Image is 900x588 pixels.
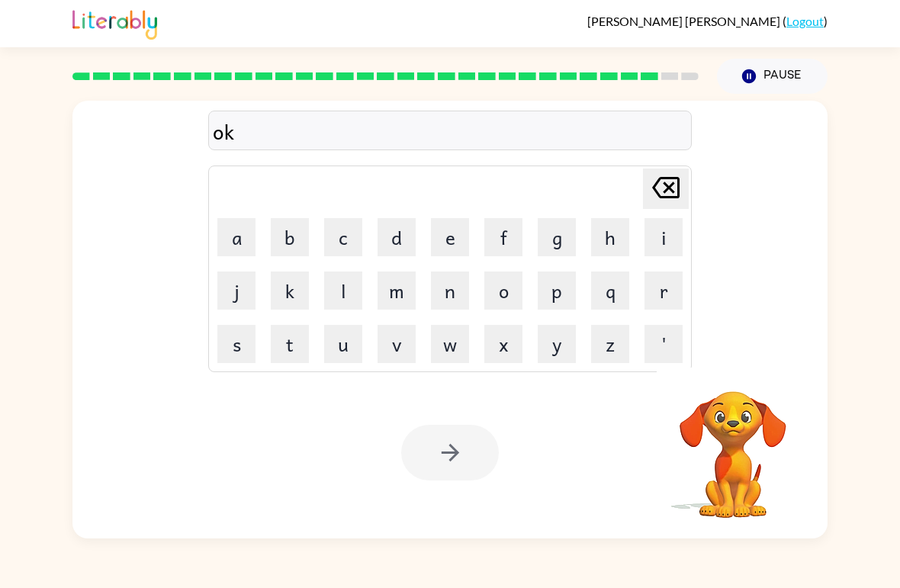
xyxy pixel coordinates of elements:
button: u [324,325,362,363]
button: Pause [717,59,828,94]
img: Literably [72,6,157,40]
div: ( ) [587,14,828,28]
span: [PERSON_NAME] [PERSON_NAME] [587,14,783,28]
button: i [644,218,683,256]
button: k [271,272,309,310]
button: d [378,218,416,256]
div: ok [213,115,687,147]
button: m [378,272,416,310]
button: l [324,272,362,310]
button: z [591,325,629,363]
button: f [484,218,522,256]
button: p [538,272,576,310]
button: s [217,325,256,363]
button: a [217,218,256,256]
button: j [217,272,256,310]
button: r [644,272,683,310]
button: h [591,218,629,256]
button: w [431,325,469,363]
button: g [538,218,576,256]
button: x [484,325,522,363]
video: Your browser must support playing .mp4 files to use Literably. Please try using another browser. [657,368,809,520]
button: ' [644,325,683,363]
button: o [484,272,522,310]
button: e [431,218,469,256]
button: q [591,272,629,310]
button: t [271,325,309,363]
button: b [271,218,309,256]
button: n [431,272,469,310]
button: v [378,325,416,363]
button: y [538,325,576,363]
button: c [324,218,362,256]
a: Logout [786,14,824,28]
